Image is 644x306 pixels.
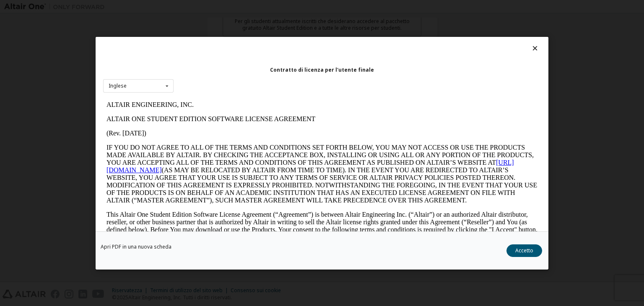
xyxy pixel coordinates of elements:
[3,3,434,11] p: ALTAIR ENGINEERING, INC.
[506,244,542,257] button: Accetto
[3,32,434,39] p: (Rev. [DATE])
[3,113,434,143] p: This Altair One Student Edition Software License Agreement (“Agreement”) is between Altair Engine...
[109,82,127,89] font: Inglese
[3,61,411,76] a: [URL][DOMAIN_NAME]
[515,247,533,254] font: Accetto
[3,46,434,106] p: IF YOU DO NOT AGREE TO ALL OF THE TERMS AND CONDITIONS SET FORTH BELOW, YOU MAY NOT ACCESS OR USE...
[101,244,171,249] a: Apri PDF in una nuova scheda
[3,18,434,25] p: ALTAIR ONE STUDENT EDITION SOFTWARE LICENSE AGREEMENT
[101,243,171,250] font: Apri PDF in una nuova scheda
[270,66,374,73] font: Contratto di licenza per l'utente finale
